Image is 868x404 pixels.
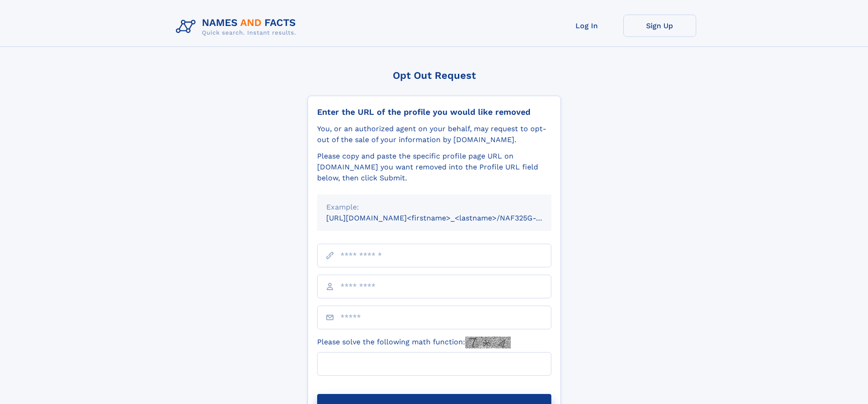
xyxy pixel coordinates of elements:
[317,107,551,117] div: Enter the URL of the profile you would like removed
[308,70,561,81] div: Opt Out Request
[326,214,569,222] small: [URL][DOMAIN_NAME]<firstname>_<lastname>/NAF325G-xxxxxxxx
[317,151,551,184] div: Please copy and paste the specific profile page URL on [DOMAIN_NAME] you want removed into the Pr...
[550,15,623,37] a: Log In
[317,337,511,348] label: Please solve the following math function:
[623,15,696,37] a: Sign Up
[172,15,303,39] img: Logo Names and Facts
[326,202,542,213] div: Example:
[317,123,551,145] div: You, or an authorized agent on your behalf, may request to opt-out of the sale of your informatio...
